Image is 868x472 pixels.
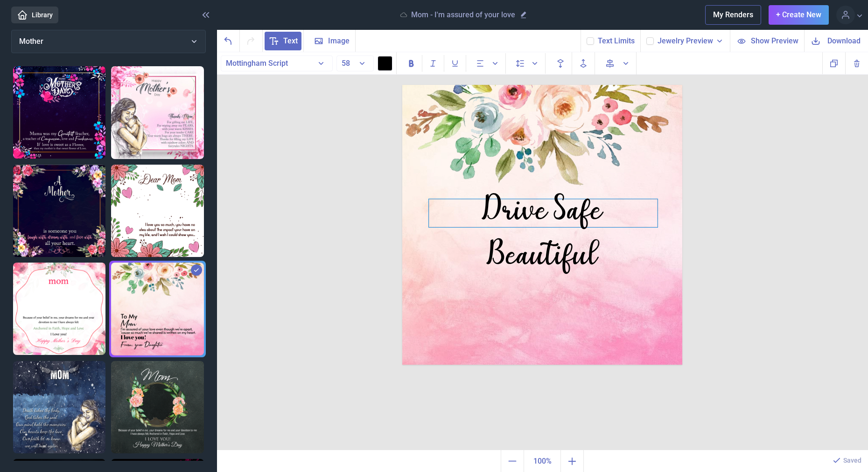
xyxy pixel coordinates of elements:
button: Italic [422,55,444,72]
span: Mother [19,37,43,46]
button: Actual size [524,450,561,472]
button: Jewelry Preview [658,35,724,47]
img: Mom - I'm assured of your love [111,263,204,355]
span: Download [827,35,861,46]
span: Text [283,35,298,47]
button: Mother [11,30,206,53]
img: Mothers Day [111,361,204,454]
div: Drive Safe [429,199,658,227]
button: Image [304,30,356,52]
button: Copy [822,52,845,74]
span: 100% [526,452,559,471]
button: Alignment [470,53,506,74]
button: Mottingham Script [221,56,333,71]
span: Jewelry Preview [658,35,713,47]
button: Spacing [510,53,546,74]
button: Text Limits [598,35,635,47]
button: Bold [400,55,422,72]
span: Show Preview [751,35,798,46]
button: + Create New [769,5,829,25]
a: Library [11,7,58,23]
button: Delete [845,52,868,74]
span: Image [328,35,350,47]
button: Underline [444,55,466,72]
p: Mom - I'm assured of your love [411,10,515,20]
div: Beautiful [429,244,658,266]
button: Text [263,30,304,52]
button: Backwards [549,52,572,75]
button: Redo [240,30,263,52]
span: 58 [342,59,350,68]
p: Saved [843,456,861,465]
button: Zoom in [561,450,584,472]
img: Thanks mom, for gifting me life [111,66,204,159]
button: Undo [217,30,240,52]
button: Forwards [572,52,595,75]
button: Download [804,30,868,52]
button: Show Preview [730,30,804,52]
img: We will meet again [13,361,105,453]
img: Mama was my greatest teacher [13,66,105,159]
img: Dear Mom I love you so much [111,165,204,257]
button: Zoom out [501,450,524,472]
button: 58 [336,56,374,71]
img: Mother is someone you laugh with [13,165,105,257]
button: My Renders [705,5,761,25]
img: Message Card Mother day [13,263,105,355]
span: Mottingham Script [226,59,288,68]
button: Align to page [599,52,637,75]
img: b007.jpg [402,85,682,365]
